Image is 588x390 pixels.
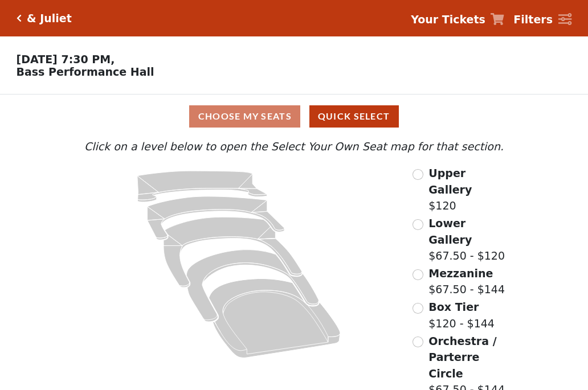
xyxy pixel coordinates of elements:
[428,215,507,264] label: $67.50 - $120
[27,12,72,25] h5: & Juliet
[428,335,496,380] span: Orchestra / Parterre Circle
[411,11,504,28] a: Your Tickets
[137,171,267,202] path: Upper Gallery - Seats Available: 163
[148,196,285,240] path: Lower Gallery - Seats Available: 91
[428,265,505,298] label: $67.50 - $144
[428,299,495,331] label: $120 - $144
[428,267,493,280] span: Mezzanine
[209,279,341,358] path: Orchestra / Parterre Circle - Seats Available: 36
[428,217,472,246] span: Lower Gallery
[81,138,507,155] p: Click on a level below to open the Select Your Own Seat map for that section.
[513,13,553,26] strong: Filters
[513,11,571,28] a: Filters
[309,105,399,128] button: Quick Select
[428,167,472,196] span: Upper Gallery
[428,301,479,313] span: Box Tier
[17,14,22,22] a: Click here to go back to filters
[428,165,507,214] label: $120
[411,13,485,26] strong: Your Tickets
